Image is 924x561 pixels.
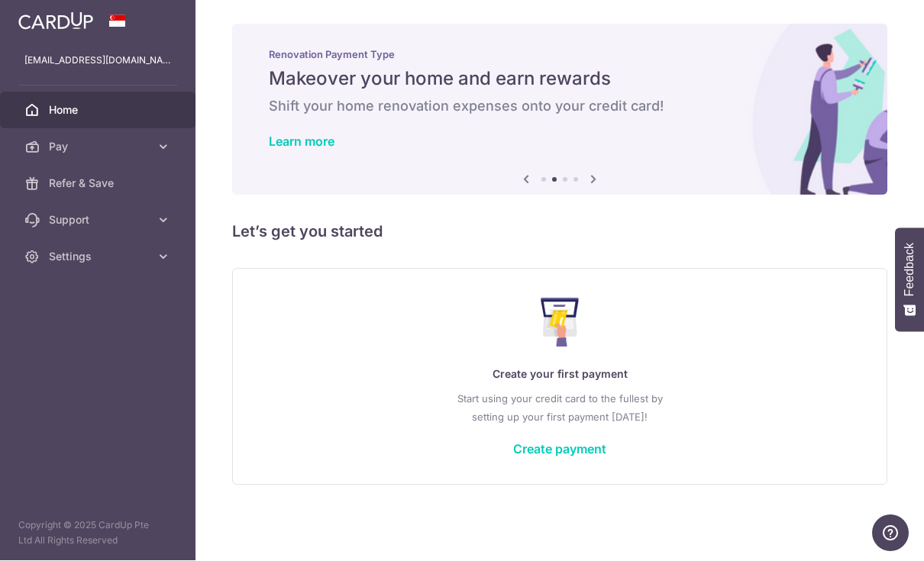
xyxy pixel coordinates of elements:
span: Settings [49,250,150,265]
p: Start using your credit card to the fullest by setting up your first payment [DATE]! [263,390,856,427]
span: Pay [49,140,150,155]
p: Create your first payment [263,366,856,384]
span: Feedback [903,243,916,297]
p: [EMAIL_ADDRESS][DOMAIN_NAME] [24,53,171,69]
h6: Shift your home renovation expenses onto your credit card! [269,98,851,116]
button: Feedback - Show survey [895,228,924,332]
h5: Makeover your home and earn rewards [269,67,851,92]
h5: Let’s get you started [232,220,887,244]
span: Home [49,103,150,118]
a: Learn more [269,134,334,150]
a: Create payment [513,442,606,457]
iframe: 打开一个小组件，您可以在其中找到更多信息 [872,515,909,553]
span: Support [49,213,150,228]
img: Make Payment [541,298,580,347]
p: Renovation Payment Type [269,49,851,61]
img: Renovation banner [232,24,887,195]
span: Refer & Save [49,176,150,192]
img: CardUp [18,12,93,31]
